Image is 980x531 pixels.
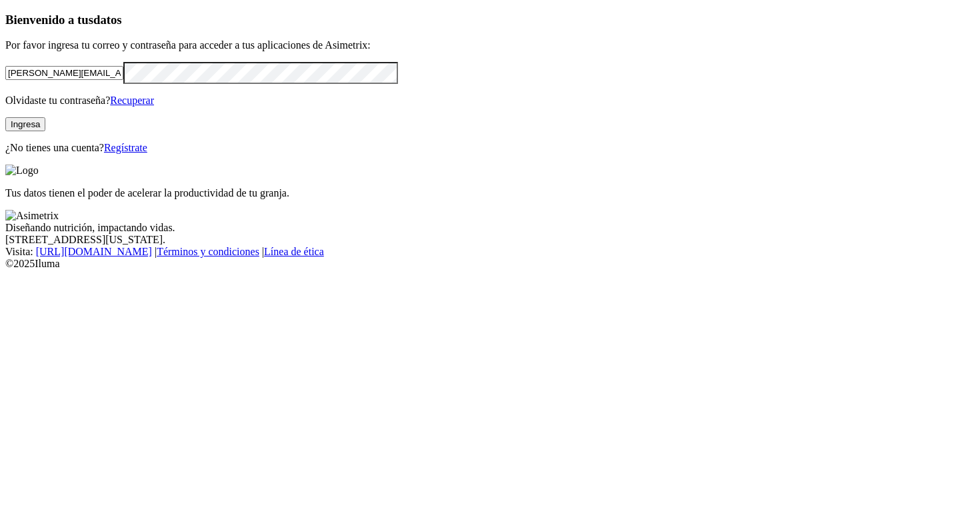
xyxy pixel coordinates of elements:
[264,246,324,257] a: Línea de ética
[5,187,975,199] p: Tus datos tienen el poder de acelerar la productividad de tu granja.
[36,246,152,257] a: [URL][DOMAIN_NAME]
[5,142,975,154] p: ¿No tienes una cuenta?
[5,39,975,51] p: Por favor ingresa tu correo y contraseña para acceder a tus aplicaciones de Asimetrix:
[5,165,39,177] img: Logo
[157,246,259,257] a: Términos y condiciones
[5,210,59,222] img: Asimetrix
[5,258,975,270] div: © 2025 Iluma
[5,117,45,131] button: Ingresa
[104,142,147,153] a: Regístrate
[5,66,123,80] input: Tu correo
[5,234,975,246] div: [STREET_ADDRESS][US_STATE].
[5,222,975,234] div: Diseñando nutrición, impactando vidas.
[110,95,154,106] a: Recuperar
[5,246,975,258] div: Visita : | |
[5,95,975,107] p: Olvidaste tu contraseña?
[5,13,975,27] h3: Bienvenido a tus
[93,13,122,27] span: datos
